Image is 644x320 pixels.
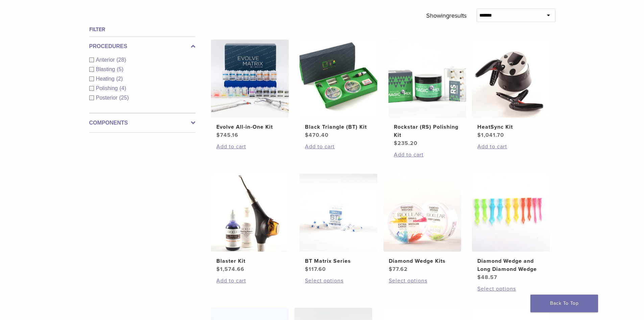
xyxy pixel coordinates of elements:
[477,285,544,293] a: Select options for “Diamond Wedge and Long Diamond Wedge”
[117,66,123,72] span: (5)
[305,123,372,131] h2: Black Triangle (BT) Kit
[117,57,126,63] span: (28)
[383,174,461,252] img: Diamond Wedge Kits
[216,123,283,131] h2: Evolve All-in-One Kit
[477,274,497,281] bdi: 48.57
[389,266,392,273] span: $
[389,266,408,273] bdi: 77.62
[216,132,238,138] bdi: 745.16
[305,266,309,273] span: $
[383,174,462,273] a: Diamond Wedge KitsDiamond Wedge Kits $77.62
[477,143,544,151] a: Add to cart: “HeatSync Kit”
[472,40,550,118] img: HeatSync Kit
[472,174,550,252] img: Diamond Wedge and Long Diamond Wedge
[305,132,309,138] span: $
[477,257,544,273] h2: Diamond Wedge and Long Diamond Wedge
[216,143,283,151] a: Add to cart: “Evolve All-in-One Kit”
[89,119,195,127] label: Components
[388,40,466,118] img: Rockstar (RS) Polishing Kit
[394,123,461,139] h2: Rockstar (RS) Polishing Kit
[426,8,467,23] p: Showing results
[389,257,456,265] h2: Diamond Wedge Kits
[472,40,550,139] a: HeatSync KitHeatSync Kit $1,041.70
[305,143,372,151] a: Add to cart: “Black Triangle (BT) Kit”
[211,40,289,118] img: Evolve All-in-One Kit
[300,174,377,252] img: BT Matrix Series
[216,132,220,138] span: $
[300,40,377,118] img: Black Triangle (BT) Kit
[211,40,289,139] a: Evolve All-in-One KitEvolve All-in-One Kit $745.16
[96,66,117,72] span: Blasting
[89,42,195,50] label: Procedures
[394,140,398,147] span: $
[305,266,326,273] bdi: 117.60
[216,257,283,265] h2: Blaster Kit
[305,132,329,138] bdi: 470.40
[388,40,467,147] a: Rockstar (RS) Polishing KitRockstar (RS) Polishing Kit $235.20
[96,85,120,91] span: Polishing
[211,174,289,273] a: Blaster KitBlaster Kit $1,574.66
[299,174,378,273] a: BT Matrix SeriesBT Matrix Series $117.60
[299,40,378,139] a: Black Triangle (BT) KitBlack Triangle (BT) Kit $470.40
[119,95,129,101] span: (25)
[89,25,195,34] h4: Filter
[305,257,372,265] h2: BT Matrix Series
[477,123,544,131] h2: HeatSync Kit
[216,266,244,273] bdi: 1,574.66
[394,140,418,147] bdi: 235.20
[116,76,123,82] span: (2)
[389,277,456,285] a: Select options for “Diamond Wedge Kits”
[530,295,598,312] a: Back To Top
[477,274,481,281] span: $
[477,132,504,138] bdi: 1,041.70
[216,266,220,273] span: $
[394,151,461,159] a: Add to cart: “Rockstar (RS) Polishing Kit”
[119,85,126,91] span: (4)
[96,95,119,101] span: Posterior
[96,57,117,63] span: Anterior
[472,174,550,281] a: Diamond Wedge and Long Diamond WedgeDiamond Wedge and Long Diamond Wedge $48.57
[211,174,289,252] img: Blaster Kit
[216,277,283,285] a: Add to cart: “Blaster Kit”
[477,132,481,138] span: $
[96,76,116,82] span: Heating
[305,277,372,285] a: Select options for “BT Matrix Series”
